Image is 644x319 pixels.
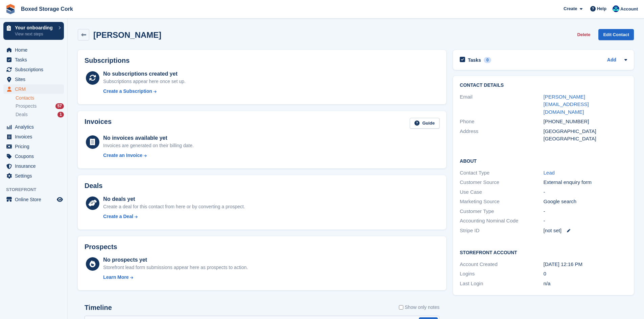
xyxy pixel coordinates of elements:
[6,186,67,193] span: Storefront
[103,134,194,142] div: No invoices available yet
[15,161,55,171] span: Insurance
[15,25,55,30] p: Your onboarding
[15,65,55,74] span: Subscriptions
[3,122,64,132] a: menu
[103,256,248,264] div: No prospects yet
[460,118,543,126] div: Phone
[460,169,543,177] div: Contact Type
[16,111,28,118] span: Deals
[399,304,439,311] label: Show only notes
[460,179,543,186] div: Customer Source
[15,171,55,181] span: Settings
[103,88,186,95] a: Create a Subscription
[103,195,245,203] div: No deals yet
[15,84,55,94] span: CRM
[460,249,627,256] h2: Storefront Account
[544,170,555,176] a: Lead
[3,65,64,74] a: menu
[544,217,627,225] div: -
[574,29,593,40] button: Delete
[3,45,64,55] a: menu
[399,304,403,311] input: Show only notes
[3,142,64,151] a: menu
[3,152,64,161] a: menu
[544,118,627,126] div: [PHONE_NUMBER]
[103,88,152,95] div: Create a Subscription
[3,195,64,204] a: menu
[85,118,112,129] h2: Invoices
[460,93,543,116] div: Email
[16,103,64,110] a: Prospects 57
[85,304,112,312] h2: Timeline
[3,22,64,40] a: Your onboarding View next steps
[15,45,55,55] span: Home
[15,132,55,141] span: Invoices
[103,274,248,281] a: Learn More
[544,208,627,215] div: -
[55,103,64,109] div: 57
[103,152,194,159] a: Create an Invoice
[544,270,627,278] div: 0
[544,227,627,235] div: [not set]
[56,195,64,204] a: Preview store
[460,261,543,268] div: Account Created
[103,264,248,271] div: Storefront lead form submissions appear here as prospects to action.
[18,3,76,15] a: Boxed Storage Cork
[15,31,55,37] p: View next steps
[85,243,117,251] h2: Prospects
[15,75,55,84] span: Sites
[103,213,133,220] div: Create a Deal
[3,171,64,181] a: menu
[85,57,439,64] h2: Subscriptions
[16,111,64,118] a: Deals 1
[3,161,64,171] a: menu
[93,30,161,39] h2: [PERSON_NAME]
[103,274,128,281] div: Learn More
[16,103,37,109] span: Prospects
[544,280,627,288] div: n/a
[544,179,627,186] div: External enquiry form
[85,182,102,190] h2: Deals
[15,142,55,151] span: Pricing
[564,5,577,12] span: Create
[620,6,638,12] span: Account
[460,227,543,235] div: Stripe ID
[544,135,627,143] div: [GEOGRAPHIC_DATA]
[613,5,619,12] img: Vincent
[16,95,64,101] a: Contacts
[15,55,55,64] span: Tasks
[460,188,543,196] div: Use Case
[598,29,634,40] a: Edit Contact
[103,152,142,159] div: Create an Invoice
[460,198,543,206] div: Marketing Source
[15,122,55,132] span: Analytics
[103,142,194,149] div: Invoices are generated on their billing date.
[15,195,55,204] span: Online Store
[410,118,439,129] a: Guide
[103,203,245,210] div: Create a deal for this contact from here or by converting a prospect.
[57,112,64,117] div: 1
[3,75,64,84] a: menu
[3,84,64,94] a: menu
[103,70,186,78] div: No subscriptions created yet
[103,213,245,220] a: Create a Deal
[15,152,55,161] span: Coupons
[460,157,627,164] h2: About
[5,4,16,14] img: stora-icon-8386f47178a22dfd0bd8f6a31ec36ba5ce8667c1dd55bd0f319d3a0aa187defe.svg
[597,5,606,12] span: Help
[544,188,627,196] div: -
[544,198,627,206] div: Google search
[460,270,543,278] div: Logins
[460,128,543,143] div: Address
[3,55,64,64] a: menu
[460,83,627,88] h2: Contact Details
[544,128,627,135] div: [GEOGRAPHIC_DATA]
[544,94,589,115] a: [PERSON_NAME][EMAIL_ADDRESS][DOMAIN_NAME]
[544,261,627,268] div: [DATE] 12:16 PM
[607,56,616,64] a: Add
[3,132,64,141] a: menu
[103,78,186,85] div: Subscriptions appear here once set up.
[460,208,543,215] div: Customer Type
[468,57,481,63] h2: Tasks
[460,217,543,225] div: Accounting Nominal Code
